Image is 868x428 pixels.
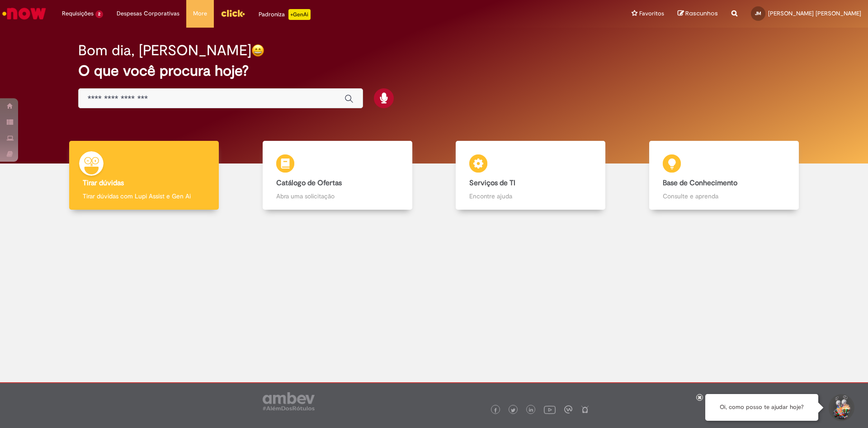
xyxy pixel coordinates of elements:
h2: O que você procura hoje? [78,63,790,79]
p: Abra uma solicitação [276,192,399,201]
a: Rascunhos [678,10,718,18]
img: logo_footer_facebook.png [493,408,498,413]
p: Encontre ajuda [469,192,592,201]
img: logo_footer_linkedin.png [529,408,533,413]
img: logo_footer_youtube.png [544,404,556,415]
span: [PERSON_NAME] [PERSON_NAME] [768,10,861,17]
img: happy-face.png [251,44,264,57]
b: Base de Conhecimento [663,178,737,188]
p: Tirar dúvidas com Lupi Assist e Gen Ai [83,192,205,201]
b: Tirar dúvidas [83,178,124,188]
span: Rascunhos [685,9,718,18]
p: +GenAi [288,9,311,20]
img: logo_footer_workplace.png [564,405,572,414]
img: logo_footer_naosei.png [581,405,589,414]
a: Tirar dúvidas Tirar dúvidas com Lupi Assist e Gen Ai [47,141,241,210]
img: logo_footer_ambev_rotulo_gray.png [263,392,315,410]
a: Serviços de TI Encontre ajuda [434,141,627,210]
span: JM [755,10,761,16]
a: Base de Conhecimento Consulte e aprenda [627,141,821,210]
h2: Bom dia, [PERSON_NAME] [78,43,251,58]
a: Catálogo de Ofertas Abra uma solicitação [241,141,434,210]
span: 2 [95,10,103,18]
img: logo_footer_twitter.png [511,408,515,413]
div: Padroniza [259,9,311,20]
button: Iniciar Conversa de Suporte [827,394,854,421]
b: Catálogo de Ofertas [276,178,342,188]
div: Oi, como posso te ajudar hoje? [705,394,818,421]
span: Requisições [62,9,94,18]
img: click_logo_yellow_360x200.png [221,6,245,20]
span: Favoritos [639,9,664,18]
img: ServiceNow [1,5,47,23]
span: Despesas Corporativas [117,9,179,18]
b: Serviços de TI [469,178,515,188]
span: More [193,9,207,18]
p: Consulte e aprenda [663,192,785,201]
